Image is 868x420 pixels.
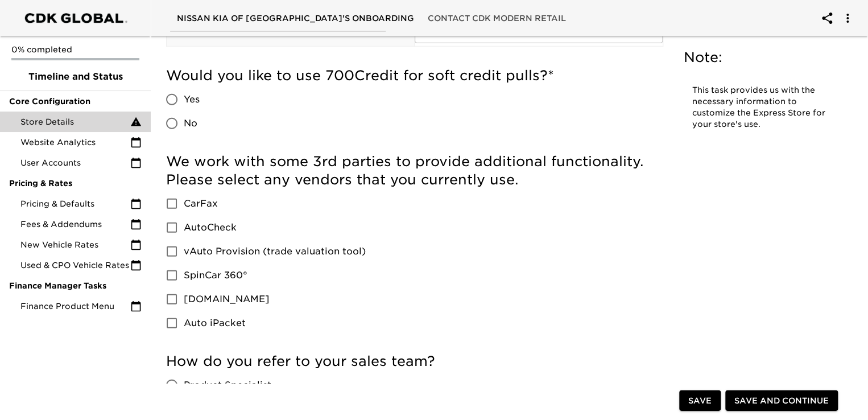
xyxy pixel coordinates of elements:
[734,394,829,408] span: Save and Continue
[11,44,139,55] p: 0% completed
[184,93,200,106] span: Yes
[184,293,270,306] span: [DOMAIN_NAME]
[688,394,712,408] span: Save
[184,269,247,282] span: SpinCar 360°
[20,116,130,127] span: Store Details
[9,280,142,291] span: Finance Manager Tasks
[184,117,197,130] span: No
[184,197,218,211] span: CarFax
[679,390,721,411] button: Save
[20,137,130,148] span: Website Analytics
[166,67,663,85] h5: Would you like to use 700Credit for soft credit pulls?
[184,221,237,234] span: AutoCheck
[9,96,142,107] span: Core Configuration
[428,11,566,26] span: Contact CDK Modern Retail
[725,390,838,411] button: Save and Continue
[20,219,130,230] span: Fees & Addendums
[166,153,663,189] h5: We work with some 3rd parties to provide additional functionality. Please select any vendors that...
[184,378,271,392] span: Product Specialist
[20,300,130,312] span: Finance Product Menu
[177,11,414,26] span: Nissan Kia of [GEOGRAPHIC_DATA]'s Onboarding
[813,5,841,32] button: account of current user
[684,48,836,67] h5: Note:
[184,316,246,330] span: Auto iPacket
[20,260,130,271] span: Used & CPO Vehicle Rates
[9,178,142,189] span: Pricing & Rates
[20,198,130,209] span: Pricing & Defaults
[834,5,861,32] button: account of current user
[20,239,130,250] span: New Vehicle Rates
[692,85,827,130] p: This task provides us with the necessary information to customize the Express Store for your stor...
[9,70,142,84] span: Timeline and Status
[184,245,366,258] span: vAuto Provision (trade valuation tool)
[166,352,663,370] h5: How do you refer to your sales team?
[20,157,130,168] span: User Accounts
